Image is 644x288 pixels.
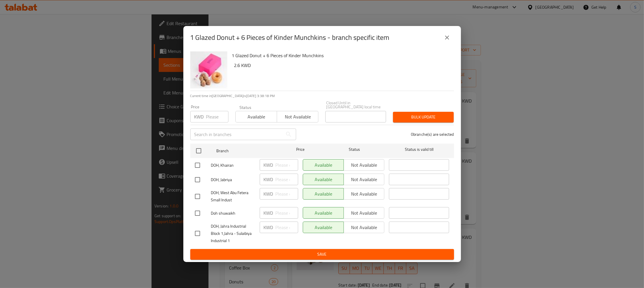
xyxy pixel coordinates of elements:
[281,146,320,153] span: Price
[398,114,449,121] span: Bulk update
[211,162,255,169] span: DOH, Khairan
[190,93,454,99] p: Current time in [GEOGRAPHIC_DATA] is [DATE] 3:38:18 PM
[277,111,318,122] button: Not available
[264,176,273,183] p: KWD
[389,146,449,153] span: Status is valid till
[324,146,384,153] span: Status
[211,189,255,204] span: DOH, West Abu Fetera Small Indust
[276,174,298,185] input: Please enter price
[264,224,273,231] p: KWD
[411,131,454,137] p: 0 branche(s) are selected
[264,161,273,168] p: KWD
[235,111,277,122] button: Available
[279,113,316,121] span: Not available
[440,31,454,44] button: close
[190,33,390,42] h2: 1 Glazed Donut + 6 Pieces of Kinder Munchkins - branch specific item
[276,159,298,171] input: Please enter price
[194,113,204,120] p: KWD
[276,222,298,233] input: Please enter price
[206,111,228,122] input: Please enter price
[238,113,275,121] span: Available
[234,61,449,69] h6: 2.6 KWD
[190,129,283,140] input: Search in branches
[393,112,454,122] button: Bulk update
[211,223,255,244] span: DOH, Jahra Industrial Block 1,Jahra - Sulaibiya Industrial 1
[264,209,273,216] p: KWD
[276,207,298,219] input: Please enter price
[190,249,454,260] button: Save
[211,176,255,183] span: DOH, Jabriya
[232,51,449,60] h6: 1 Glazed Donut + 6 Pieces of Kinder Munchkins
[195,251,449,258] span: Save
[190,51,227,88] img: 1 Glazed Donut + 6 Pieces of Kinder Munchkins
[264,190,273,197] p: KWD
[216,147,276,155] span: Branch
[276,188,298,200] input: Please enter price
[211,210,255,217] span: Doh shuwaikh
